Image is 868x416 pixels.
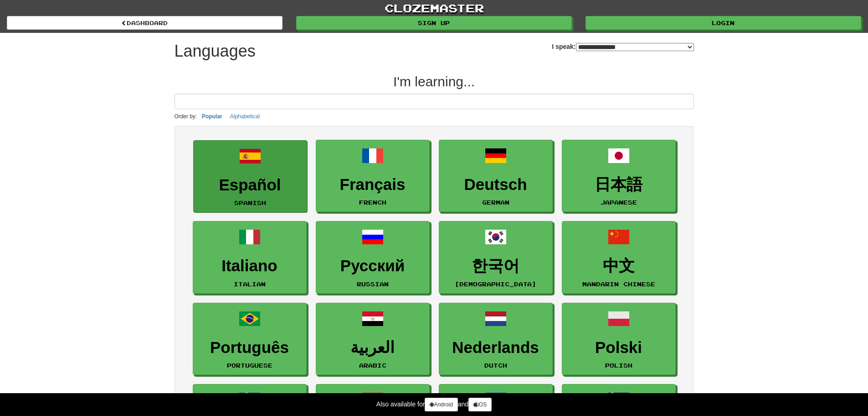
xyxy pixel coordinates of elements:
[359,199,386,205] small: French
[567,176,671,194] h3: 日本語
[562,221,676,294] a: 中文Mandarin Chinese
[601,199,637,205] small: Japanese
[567,339,671,357] h3: Polski
[234,200,266,206] small: Spanish
[357,281,389,287] small: Russian
[175,74,694,89] h2: I'm learning...
[468,398,492,411] a: iOS
[321,339,425,357] h3: العربية
[234,281,266,287] small: Italian
[316,140,430,212] a: FrançaisFrench
[439,140,553,212] a: DeutschGerman
[425,398,457,411] a: Android
[582,281,655,287] small: Mandarin Chinese
[455,281,536,287] small: [DEMOGRAPHIC_DATA]
[199,111,225,121] button: Popular
[198,176,302,194] h3: Español
[198,257,302,275] h3: Italiano
[444,339,548,357] h3: Nederlands
[175,42,256,60] h1: Languages
[175,113,197,120] small: Order by:
[7,16,282,30] a: dashboard
[227,111,262,121] button: Alphabetical
[482,199,509,205] small: German
[576,43,694,51] select: I speak:
[198,339,302,357] h3: Português
[296,16,572,30] a: Sign up
[193,221,307,294] a: ItalianoItalian
[359,362,386,369] small: Arabic
[605,362,632,369] small: Polish
[193,303,307,375] a: PortuguêsPortuguese
[567,257,671,275] h3: 中文
[227,362,272,369] small: Portuguese
[321,176,425,194] h3: Français
[321,257,425,275] h3: Русский
[316,303,430,375] a: العربيةArabic
[484,362,507,369] small: Dutch
[444,257,548,275] h3: 한국어
[439,303,553,375] a: NederlandsDutch
[552,42,693,51] label: I speak:
[444,176,548,194] h3: Deutsch
[316,221,430,294] a: РусскийRussian
[562,140,676,212] a: 日本語Japanese
[439,221,553,294] a: 한국어[DEMOGRAPHIC_DATA]
[562,303,676,375] a: PolskiPolish
[586,16,861,30] a: Login
[193,140,307,213] a: EspañolSpanish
